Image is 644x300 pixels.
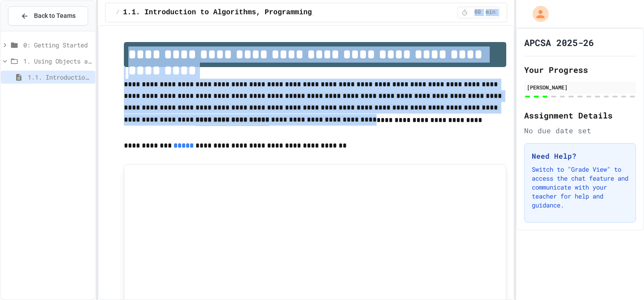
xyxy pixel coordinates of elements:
[28,72,92,82] span: 1.1. Introduction to Algorithms, Programming, and Compilers
[532,165,628,210] p: Switch to "Grade View" to access the chat feature and communicate with your teacher for help and ...
[8,6,88,25] button: Back to Teams
[123,7,377,18] span: 1.1. Introduction to Algorithms, Programming, and Compilers
[524,125,636,136] div: No due date set
[524,109,636,122] h2: Assignment Details
[527,83,633,91] div: [PERSON_NAME]
[532,151,628,161] h3: Need Help?
[34,11,76,21] span: Back to Teams
[23,56,92,66] span: 1. Using Objects and Methods
[23,40,92,50] span: 0: Getting Started
[116,9,119,16] span: /
[524,36,594,49] h1: APCSA 2025-26
[486,9,496,16] span: min
[470,9,485,16] span: 60
[524,63,636,76] h2: Your Progress
[523,4,551,24] div: My Account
